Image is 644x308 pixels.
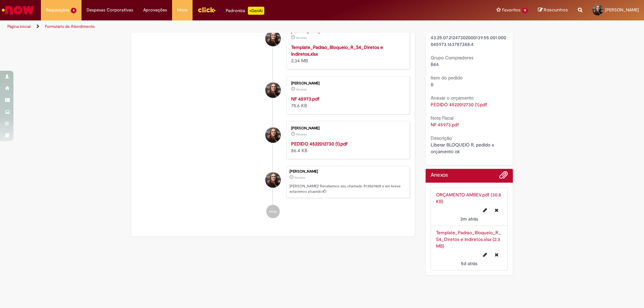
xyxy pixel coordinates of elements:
[431,135,452,141] b: Descrição
[45,24,95,29] a: Formulário de Atendimento
[71,8,76,13] span: 4
[461,260,477,266] span: 5d atrás
[143,7,167,13] span: Aprovações
[291,96,403,109] div: 75.6 KB
[431,142,495,155] span: Liberar BLOQUEIO R, pedido x orçamento ok
[544,7,568,13] span: Rascunhos
[479,205,491,215] button: Editar nome de arquivo ORÇAMENTO AMBEV.pdf
[491,205,502,215] button: Excluir ORÇAMENTO AMBEV.pdf
[431,95,474,101] b: Anexar o orçamento
[296,36,307,40] time: 25/09/2025 15:39:20
[248,7,264,15] p: +GenAi
[5,20,424,33] ul: Trilhas de página
[291,44,403,64] div: 2.34 MB
[431,55,473,61] b: Grupo Compradores
[538,7,568,13] a: Rascunhos
[460,216,478,222] time: 30/09/2025 09:38:53
[294,176,305,180] span: 5d atrás
[46,7,69,13] span: Requisições
[296,132,307,136] span: 5d atrás
[479,249,491,260] button: Editar nome de arquivo Template_Padrao_Bloqueio_R_S4_Diretos e Indiretos.xlsx
[291,141,347,147] a: PEDIDO 4522012730 (1).pdf
[491,249,502,260] button: Excluir Template_Padrao_Bloqueio_R_S4_Diretos e Indiretos.xlsx
[294,176,305,180] time: 25/09/2025 15:39:23
[605,7,639,13] span: [PERSON_NAME]
[291,81,403,85] div: [PERSON_NAME]
[177,7,187,13] span: More
[291,140,403,154] div: 86.4 KB
[87,7,133,13] span: Despesas Corporativas
[296,87,307,91] time: 25/09/2025 15:32:55
[431,28,496,34] b: Chave de acesso da nota fiscal
[460,216,478,222] span: 3m atrás
[291,126,403,130] div: [PERSON_NAME]
[289,184,406,194] p: [PERSON_NAME]! Recebemos seu chamado R13567428 e em breve estaremos atuando.
[522,8,528,13] span: 11
[265,31,281,46] div: Adriane Slawski Biedzicki
[1,3,35,17] img: ServiceNow
[296,36,307,40] span: 5d atrás
[431,75,463,81] b: Item do pedido
[265,172,281,188] div: Adriane Slawski Biedzicki
[436,230,501,249] a: Template_Padrao_Bloqueio_R_S4_Diretos e Indiretos.xlsx (2.3 MB)
[431,172,448,178] h2: Anexos
[431,81,433,87] span: 0
[291,44,383,57] a: Template_Padrao_Bloqueio_R_S4_Diretos e Indiretos.xlsx
[431,35,506,47] span: 43.25.07.21247302000139.55.001.000045973.163787388.4
[289,170,406,174] div: [PERSON_NAME]
[136,166,410,198] li: Adriane Slawski Biedzicki
[436,192,501,204] a: ORÇAMENTO AMBEV.pdf (30.8 KB)
[502,7,521,13] span: Favoritos
[431,102,487,108] a: Download de PEDIDO 4522012730 (1).pdf
[198,5,216,15] img: click_logo_yellow_360x200.png
[461,260,477,266] time: 25/09/2025 15:39:20
[265,82,281,98] div: Adriane Slawski Biedzicki
[226,7,264,15] div: Padroniza
[296,132,307,136] time: 25/09/2025 15:32:10
[431,61,439,67] span: B44
[431,115,453,121] b: Nota Fiscal
[431,122,459,128] a: Download de NF 45973.pdf
[499,171,508,183] button: Adicionar anexos
[291,96,319,102] a: NF 45973.pdf
[7,24,31,29] a: Página inicial
[265,127,281,143] div: Adriane Slawski Biedzicki
[296,87,307,91] span: 5d atrás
